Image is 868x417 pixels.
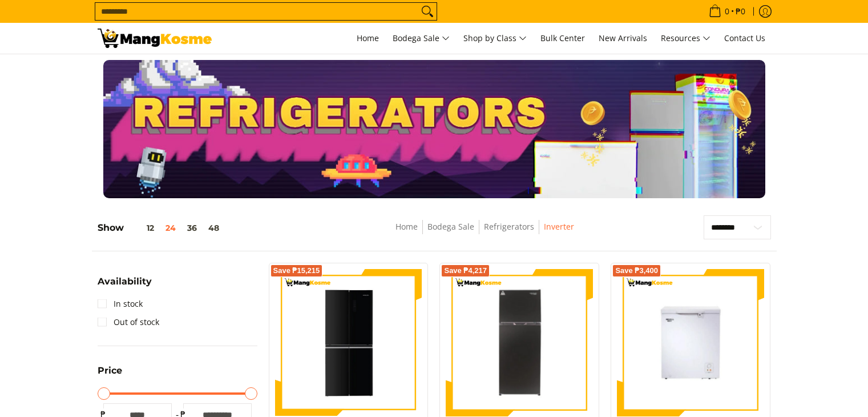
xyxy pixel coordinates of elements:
button: 12 [124,223,160,232]
span: Shop by Class [463,31,527,46]
span: Bodega Sale [393,31,450,46]
span: • [705,5,749,18]
button: 36 [181,223,203,232]
nav: Breadcrumbs [314,220,656,246]
button: 24 [160,223,181,232]
button: Search [418,3,437,20]
a: Out of stock [98,313,159,331]
a: Shop by Class [458,23,532,54]
img: Condura 8.7 Cu. Ft. No Frost Inverter Refrigerator, Dark Inox CNF-268i (Class A) [446,271,593,415]
span: Save ₱3,400 [615,267,658,274]
span: Save ₱15,215 [273,267,320,274]
a: In stock [98,295,143,313]
a: Contact Us [718,23,771,54]
img: Condura 5.1 Cu. Ft. Manual Chest Freezer Pro Inverter Refrigerator, White Eco, CCF151Ri (Class A) [617,270,764,415]
span: New Arrivals [599,33,647,43]
h5: Show [98,222,225,234]
a: Bodega Sale [387,23,455,54]
span: 0 [723,7,731,15]
span: Home [357,33,379,43]
span: ₱0 [734,7,747,15]
button: 48 [203,223,225,232]
summary: Open [98,277,152,295]
a: Home [395,221,418,232]
a: Bodega Sale [427,221,474,232]
span: Price [98,366,122,375]
summary: Open [98,366,122,384]
a: Resources [655,23,716,54]
a: New Arrivals [593,23,653,54]
a: Bulk Center [535,23,591,54]
a: Refrigerators [484,221,534,232]
span: Availability [98,277,152,286]
nav: Main Menu [223,23,771,54]
span: Contact Us [724,33,765,43]
img: Bodega Sale Refrigerator l Mang Kosme: Home Appliances Warehouse Sale Inverter | Page 2 [98,29,212,48]
span: Save ₱4,217 [444,267,487,274]
span: Inverter [544,220,574,234]
span: Resources [661,31,710,46]
img: Condura 16.5 Cu. Ft. No Frost, Multi-Door Inverter Refrigerator, Black Glass CFD-522i (Class A) [275,271,422,415]
a: Home [351,23,385,54]
span: Bulk Center [540,33,585,43]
